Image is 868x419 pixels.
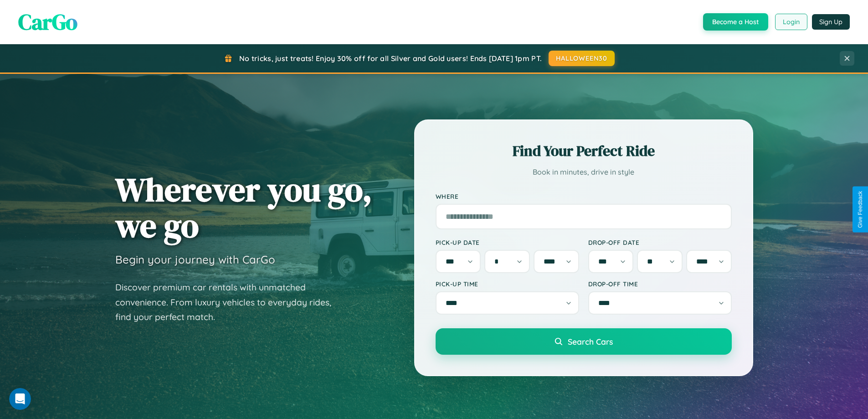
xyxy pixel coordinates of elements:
[239,54,542,63] span: No tricks, just treats! Enjoy 30% off for all Silver and Gold users! Ends [DATE] 1pm PT.
[436,280,579,288] label: Pick-up Time
[568,336,613,347] span: Search Cars
[549,51,615,66] button: HALLOWEEN30
[9,388,31,410] iframe: Intercom live chat
[436,328,732,355] button: Search Cars
[703,13,768,31] button: Become a Host
[857,191,863,228] div: Give Feedback
[115,253,275,266] h3: Begin your journey with CarGo
[436,141,732,161] h2: Find Your Perfect Ride
[775,14,807,30] button: Login
[436,192,732,200] label: Where
[436,238,579,246] label: Pick-up Date
[115,171,372,243] h1: Wherever you go, we go
[18,7,77,37] span: CarGo
[588,238,732,246] label: Drop-off Date
[436,166,732,179] p: Book in minutes, drive in style
[588,280,732,288] label: Drop-off Time
[115,280,343,325] p: Discover premium car rentals with unmatched convenience. From luxury vehicles to everyday rides, ...
[812,14,850,30] button: Sign Up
